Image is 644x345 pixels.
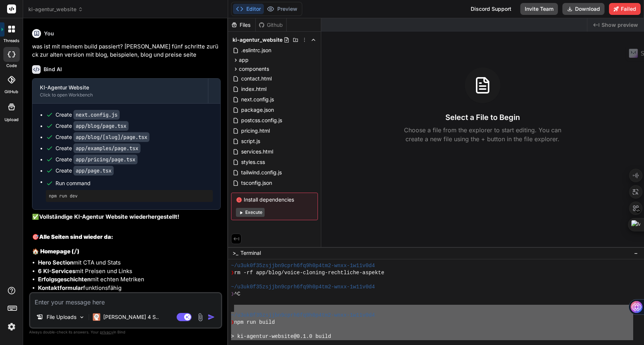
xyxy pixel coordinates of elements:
[29,329,222,336] p: Always double-check its answers. Your in Bind
[634,249,638,257] span: −
[233,4,264,14] button: Editor
[40,92,201,98] div: Click to open Workbench
[73,143,141,153] code: app/examples/page.tsx
[239,65,269,73] span: components
[240,178,273,187] span: tsconfig.json
[632,247,640,259] button: −
[231,319,234,326] span: ❯
[240,85,267,94] span: index.html
[73,121,129,131] code: app/blog/page.tsx
[256,21,286,29] div: Github
[40,84,201,91] div: KI-Agentur Website
[39,213,179,220] strong: Vollständige KI-Agentur Website wiederhergestellt!
[79,314,85,320] img: Pick Models
[38,275,221,284] li: mit echten Metriken
[5,320,18,333] img: settings
[49,193,210,199] pre: npm run dev
[236,208,265,217] button: Execute
[240,74,272,83] span: contact.html
[240,95,275,104] span: next.config.js
[236,196,313,203] span: Install dependencies
[56,156,138,163] div: Create
[6,63,17,69] label: code
[240,137,261,146] span: script.js
[38,259,73,266] strong: Hero Section
[56,111,120,118] div: Create
[32,42,221,59] p: was ist mit meinem build passiert? [PERSON_NAME] fünf schritte zurück zur alten version mit blog,...
[233,36,282,44] span: ki-agentur_website
[240,158,266,167] span: styles.css
[240,126,271,135] span: pricing.html
[73,166,114,175] code: app/page.tsx
[32,233,221,241] h2: 🎯
[234,291,240,298] span: ^C
[32,213,221,221] p: ✅
[93,313,100,321] img: Claude 4 Sonnet
[39,233,113,240] strong: Alle Seiten sind wieder da:
[520,3,558,15] button: Invite Team
[56,167,114,174] div: Create
[47,313,76,321] p: File Uploads
[73,110,120,120] code: next.config.js
[228,21,255,29] div: Files
[602,21,638,29] span: Show preview
[56,133,149,141] div: Create
[231,291,234,298] span: ❯
[38,284,83,291] strong: Kontaktformular
[56,122,129,130] div: Create
[239,56,249,64] span: app
[240,105,275,114] span: package.json
[74,248,77,255] code: /
[56,180,213,187] span: Run command
[233,249,238,257] span: >_
[38,276,91,283] strong: Erfolgsgeschichten
[231,262,375,269] span: ~/u3uk0f35zsjjbn9cprh6fq9h0p4tm2-wnxx-1w11v0d4
[4,117,19,123] label: Upload
[73,132,149,142] code: app/blog/[slug]/page.tsx
[231,269,234,276] span: ❯
[445,112,520,123] h3: Select a File to Begin
[208,313,215,321] img: icon
[196,313,205,322] img: attachment
[44,66,62,73] h6: Bind AI
[234,269,384,276] span: rm -rf app/blog/voice-cloning-rechtliche-aspekte
[3,38,19,44] label: threads
[264,4,300,14] button: Preview
[38,267,221,276] li: mit Preisen und Links
[4,89,18,95] label: GitHub
[32,248,79,255] strong: 🏠 Homepage ( )
[38,284,221,292] li: funktionsfähig
[38,259,221,267] li: mit CTA und Stats
[609,3,641,15] button: Failed
[231,284,375,291] span: ~/u3uk0f35zsjjbn9cprh6fq9h0p4tm2-wnxx-1w11v0d4
[231,312,375,319] span: ~/u3uk0f35zsjjbn9cprh6fq9h0p4tm2-wnxx-1w11v0d4
[32,79,208,103] button: KI-Agentur WebsiteClick to open Workbench
[466,3,516,15] div: Discord Support
[562,3,604,15] button: Download
[100,330,113,334] span: privacy
[231,333,331,340] span: > ki-agentur-website@0.1.0 build
[399,126,566,143] p: Choose a file from the explorer to start editing. You can create a new file using the + button in...
[103,313,159,321] p: [PERSON_NAME] 4 S..
[240,46,272,55] span: .eslintrc.json
[56,145,141,152] div: Create
[240,147,274,156] span: services.html
[240,116,283,125] span: postcss.config.js
[234,319,275,326] span: npm run build
[28,6,83,13] span: ki-agentur_website
[38,268,75,275] strong: 6 KI-Services
[44,30,54,37] h6: You
[240,168,282,177] span: tailwind.config.js
[73,155,138,164] code: app/pricing/page.tsx
[240,249,261,257] span: Terminal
